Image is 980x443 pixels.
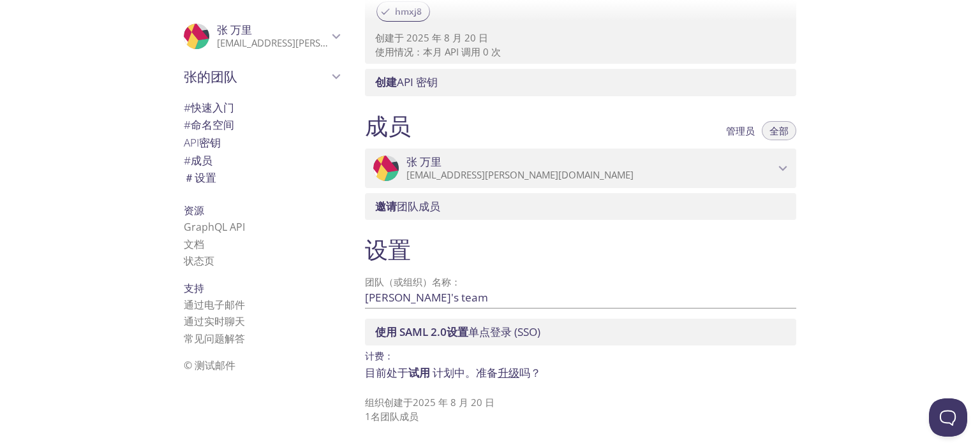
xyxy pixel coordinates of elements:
font: 张 [217,22,228,37]
font: 1 [365,410,371,423]
font: 目前处于 [365,365,408,380]
font: 常见问题 [184,331,225,345]
div: 团队设置 [174,169,350,187]
font: 张 [406,154,417,169]
iframe: 求助童子军信标 - 开放 [929,398,967,437]
font: 张的团队 [184,67,237,85]
font: 名团队成员 [371,410,419,423]
font: 命名空间 [191,117,234,132]
div: 设置 SSO [365,319,796,345]
a: 状态页 [184,254,214,268]
div: 张万里 [174,15,350,57]
div: 邀请团队成员 [365,193,796,220]
div: 张万里 [365,149,796,188]
font: 设置 [195,170,216,185]
font: 计费： [365,349,394,362]
font: 使用情况：本月 API 调用 0 次 [375,45,501,58]
a: 升级 [498,365,519,380]
font: 组织创建于 [365,396,413,409]
font: © 测试邮件 [184,358,235,372]
div: 创建 API 密钥 [365,69,796,96]
font: 创建 [375,31,394,44]
font: 解答 [225,331,245,345]
div: 张的团队 [174,60,350,93]
a: GraphQL API [184,220,245,234]
font: 团队成员 [397,199,440,214]
div: 成员 [174,152,350,170]
font: # [184,117,191,132]
font: [EMAIL_ADDRESS][PERSON_NAME][DOMAIN_NAME] [217,36,444,49]
a: 文档 [184,237,204,251]
font: 单点登录 (SSO) [468,324,540,339]
font: 通过电子邮件 [184,298,245,312]
font: 使用 SAML 2.0设置 [375,324,468,339]
font: 邀请 [375,199,397,214]
button: 管理员 [718,121,762,140]
font: # [184,100,191,115]
font: ＃ [184,170,195,185]
font: 管理员 [726,124,755,137]
font: 设置 [365,233,411,265]
font: 资源 [184,203,204,217]
div: API 密钥 [174,134,350,152]
font: 创建 [375,75,397,89]
font: 成员 [365,110,411,142]
font: 万里 [230,22,252,37]
font: 准备 [476,365,498,380]
font: 团队（或组织）名称： [365,275,461,288]
font: 成员 [191,153,212,168]
font: 万里 [420,154,442,169]
button: 全部 [762,121,796,140]
div: 快速入门 [174,99,350,117]
font: 于 2025 年 8 月 20 日 [394,31,488,44]
font: 试用 [408,365,430,380]
font: # [184,153,191,168]
font: API [184,135,199,150]
font: 计划中。 [433,365,476,380]
font: [EMAIL_ADDRESS][PERSON_NAME][DOMAIN_NAME] [406,168,634,181]
font: 快速入门 [191,100,234,115]
div: 命名空间 [174,116,350,134]
font: 通过实时聊天 [184,314,245,328]
font: 2025 年 8 月 20 日 [413,396,494,409]
font: 支持 [184,281,204,295]
font: 密钥 [199,135,221,150]
font: 吗？ [519,365,541,380]
font: 全部 [769,124,789,137]
font: API 密钥 [397,75,438,89]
